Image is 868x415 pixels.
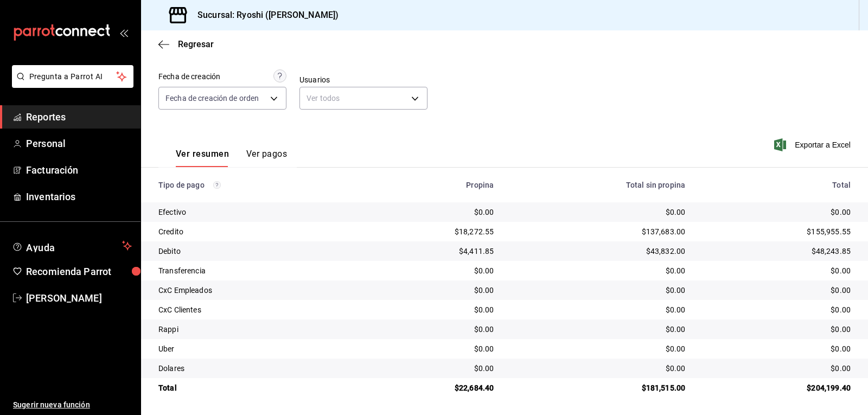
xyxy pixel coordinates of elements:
span: Facturación [26,163,132,177]
span: Sugerir nueva función [13,399,132,411]
button: Pregunta a Parrot AI [12,65,133,88]
button: Regresar [158,39,214,49]
div: $18,272.55 [370,226,494,237]
div: Debito [158,246,353,257]
span: [PERSON_NAME] [26,291,132,305]
div: $0.00 [370,285,494,296]
div: $0.00 [703,324,851,335]
div: CxC Empleados [158,285,353,296]
div: $0.00 [511,285,685,296]
div: $0.00 [511,207,685,218]
div: $0.00 [370,265,494,276]
div: $181,515.00 [511,382,685,393]
div: Fecha de creación [158,71,220,82]
div: $0.00 [370,324,494,335]
div: $0.00 [511,304,685,315]
span: Pregunta a Parrot AI [29,71,117,82]
svg: Los pagos realizados con Pay y otras terminales son montos brutos. [213,181,221,189]
div: $0.00 [703,265,851,276]
div: Transferencia [158,265,353,276]
div: $0.00 [511,265,685,276]
div: Ver todos [299,87,427,110]
div: navigation tabs [176,149,287,167]
div: $0.00 [703,304,851,315]
div: Rappi [158,324,353,335]
button: open_drawer_menu [119,28,128,37]
span: Recomienda Parrot [26,264,132,279]
div: $0.00 [511,343,685,354]
div: Total sin propina [511,181,685,189]
div: $155,955.55 [703,226,851,237]
div: $0.00 [511,324,685,335]
div: $0.00 [703,285,851,296]
div: Total [158,382,353,393]
div: Tipo de pago [158,181,353,189]
div: $0.00 [370,304,494,315]
div: $204,199.40 [703,382,851,393]
div: $4,411.85 [370,246,494,257]
div: $0.00 [703,363,851,374]
span: Personal [26,136,132,151]
span: Fecha de creación de orden [165,93,259,104]
div: Credito [158,226,353,237]
div: CxC Clientes [158,304,353,315]
div: $43,832.00 [511,246,685,257]
div: $0.00 [370,207,494,218]
span: Regresar [178,39,214,49]
div: Dolares [158,363,353,374]
div: Uber [158,343,353,354]
span: Ayuda [26,239,118,252]
div: Efectivo [158,207,353,218]
div: Propina [370,181,494,189]
a: Pregunta a Parrot AI [8,79,133,90]
button: Ver resumen [176,149,229,167]
button: Ver pagos [246,149,287,167]
h3: Sucursal: Ryoshi ([PERSON_NAME]) [189,9,339,22]
div: Total [703,181,851,189]
div: $0.00 [703,343,851,354]
div: $0.00 [703,207,851,218]
button: Exportar a Excel [776,138,851,151]
label: Usuarios [299,76,427,84]
div: $22,684.40 [370,382,494,393]
div: $137,683.00 [511,226,685,237]
div: $0.00 [370,343,494,354]
span: Reportes [26,110,132,124]
div: $0.00 [511,363,685,374]
div: $48,243.85 [703,246,851,257]
div: $0.00 [370,363,494,374]
span: Inventarios [26,189,132,204]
